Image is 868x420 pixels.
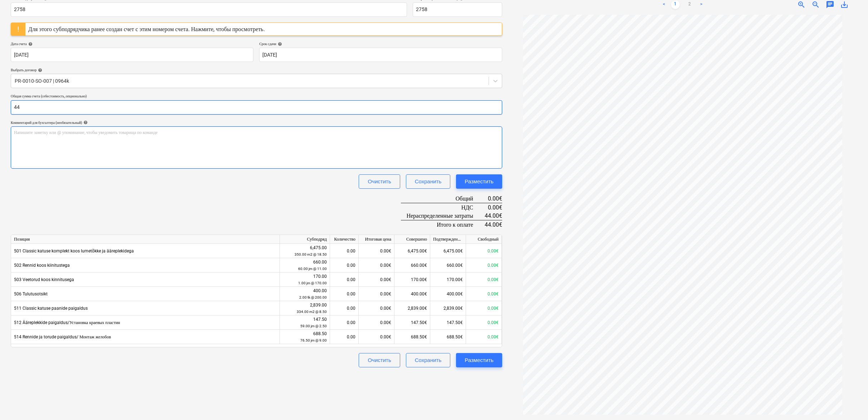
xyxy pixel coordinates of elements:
div: Сохранить [415,177,442,186]
span: help [27,42,33,46]
input: Дата выставления счета не указана [11,48,253,62]
p: Общая сумма счета (себестоимость, опционально) [11,94,502,100]
div: Итоговая цена [359,235,394,244]
div: 0.00€ [466,301,502,315]
span: 511 Classic katuse paanide paigaldus [14,306,88,311]
div: НДС [401,203,485,212]
div: 2,839.00€ [430,301,466,315]
div: 0.00€ [359,301,394,315]
div: 147.50 [283,316,327,329]
div: 660.00€ [430,258,466,272]
div: 0.00€ [359,315,394,330]
div: 0.00€ [359,244,394,258]
div: 0.00 [333,258,355,272]
div: 6,475.00 [283,245,327,258]
button: Сохранить [406,353,451,367]
div: 0.00 [333,330,355,344]
div: Субподряд [280,235,330,244]
div: Количество [330,235,359,244]
span: zoom_in [797,0,806,9]
div: Разместить [465,356,494,365]
span: chat [826,0,834,9]
button: Разместить [456,174,502,189]
div: Разместить [465,177,494,186]
div: 2,839.00 [283,302,327,315]
a: Page 2 [685,0,694,9]
div: 400.00 [283,288,327,301]
span: 502 Rennid koos kiinitustega [14,263,70,268]
div: 0.00 [333,244,355,258]
div: 0.00€ [359,272,394,287]
div: 688.50€ [430,330,466,344]
div: 0.00 [333,287,355,301]
div: 0.00€ [466,272,502,287]
div: 6,475.00€ [394,244,430,258]
button: Разместить [456,353,502,367]
div: 170.00 [283,273,327,286]
div: 6,475.00€ [430,244,466,258]
div: Совершено [394,235,430,244]
div: 0.00 [333,315,355,330]
div: Сохранить [415,356,442,365]
a: Page 1 is your current page [671,0,680,9]
div: 147.50€ [430,315,466,330]
div: Комментарий для бухгалтера (необязательный) [11,120,502,125]
div: Общий [401,194,485,203]
div: 170.00€ [394,272,430,287]
div: Нераспределенные затраты [401,212,485,220]
div: 170.00€ [430,272,466,287]
div: 44.00€ [485,212,502,220]
div: 0.00€ [485,194,502,203]
input: Название документа [11,3,407,17]
div: 688.50€ [394,330,430,344]
a: Next page [697,0,705,9]
div: 0.00 [333,301,355,315]
div: 400.00€ [394,287,430,301]
a: Previous page [660,0,668,9]
button: Очистить [359,353,400,367]
span: 506 Tulutusotsikt [14,291,48,296]
div: 0.00€ [359,258,394,272]
div: 0.00€ [466,315,502,330]
small: 59.00 jm @ 2.50 [300,324,327,328]
div: Подтвержденные расходы [430,235,466,244]
div: Итого к оплате [401,220,485,229]
div: 147.50€ [394,315,430,330]
span: help [82,120,88,125]
span: zoom_out [811,0,820,9]
div: Срок сдачи [259,42,502,46]
div: 0.00€ [466,258,502,272]
div: 44.00€ [485,220,502,229]
div: Свободный [466,235,502,244]
div: 660.00€ [394,258,430,272]
div: Очистить [368,177,391,186]
span: 512 Ääreplekkide paigaldus/Установка краевых пластин [14,320,120,325]
span: 503 Veetorud koos kinnitusega [14,277,74,282]
small: 350.00 m2 @ 18.50 [295,252,327,256]
div: Очистить [368,356,391,365]
span: 514 Rennide ja torude paigaldus/ Монтаж желобов [14,334,111,339]
div: 0.00€ [466,330,502,344]
div: 0.00 [333,272,355,287]
small: 76.50 jm @ 9.00 [300,338,327,342]
div: 0.00€ [466,287,502,301]
span: help [37,68,42,72]
div: 660.00 [283,259,327,272]
div: 2,839.00€ [394,301,430,315]
span: 501 Classic katuse komplekt koos lumetõkke ja ääreplekidega [14,248,134,254]
button: Сохранить [406,174,451,189]
small: 334.00 m2 @ 8.50 [297,310,327,314]
div: Дата счета [11,42,253,46]
div: Выбрать договор [11,68,502,72]
div: Для этого субподрядчика ранее создан счет с этим номером счета. Нажмите, чтобы просмотреть. [28,26,265,33]
div: 0.00€ [466,244,502,258]
div: Позиция [11,235,280,244]
span: save_alt [840,0,849,9]
button: Очистить [359,174,400,189]
div: 688.50 [283,330,327,344]
span: help [276,42,282,46]
small: 60.00 jm @ 11.00 [298,267,327,271]
input: Номер счета [413,3,502,17]
div: 0.00€ [359,287,394,301]
small: 1.00 jm @ 170.00 [298,281,327,285]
